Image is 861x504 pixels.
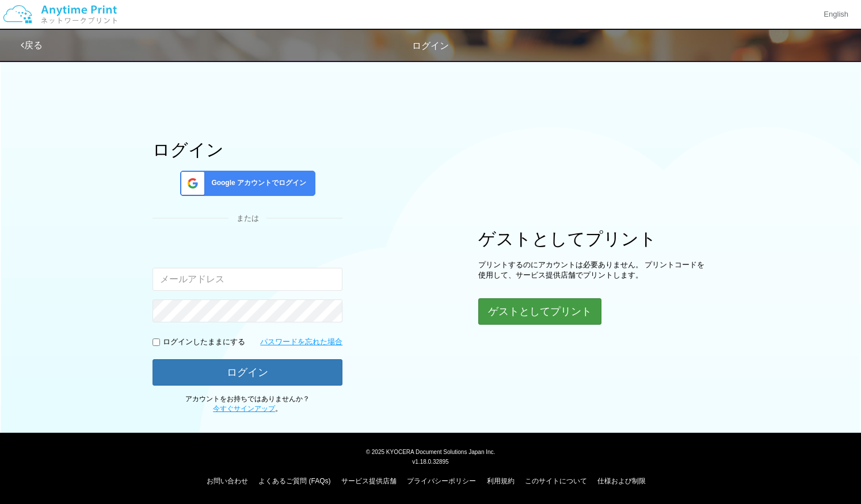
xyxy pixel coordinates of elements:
a: パスワードを忘れた場合 [260,337,342,348]
h1: ログイン [153,140,342,159]
button: ログイン [153,359,342,386]
span: 。 [213,405,282,413]
a: お問い合わせ [207,477,248,485]
a: このサイトについて [525,477,587,485]
span: v1.18.0.32895 [412,458,448,465]
a: サービス提供店舗 [341,477,397,485]
div: または [153,213,342,224]
a: 今すぐサインアップ [213,405,275,413]
span: Google アカウントでログイン [207,178,306,188]
a: 仕様および制限 [597,477,646,485]
p: プリントするのにアカウントは必要ありません。 プリントコードを使用して、サービス提供店舗でプリントします。 [478,260,708,281]
input: メールアドレス [153,268,342,291]
p: ログインしたままにする [163,337,245,348]
a: 利用規約 [487,477,515,485]
h1: ゲストとしてプリント [478,229,708,248]
button: ゲストとしてプリント [478,298,601,325]
span: © 2025 KYOCERA Document Solutions Japan Inc. [366,448,496,455]
a: よくあるご質問 (FAQs) [258,477,330,485]
span: ログイン [412,41,449,51]
a: プライバシーポリシー [407,477,476,485]
p: アカウントをお持ちではありませんか？ [153,394,342,414]
a: 戻る [21,40,43,50]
